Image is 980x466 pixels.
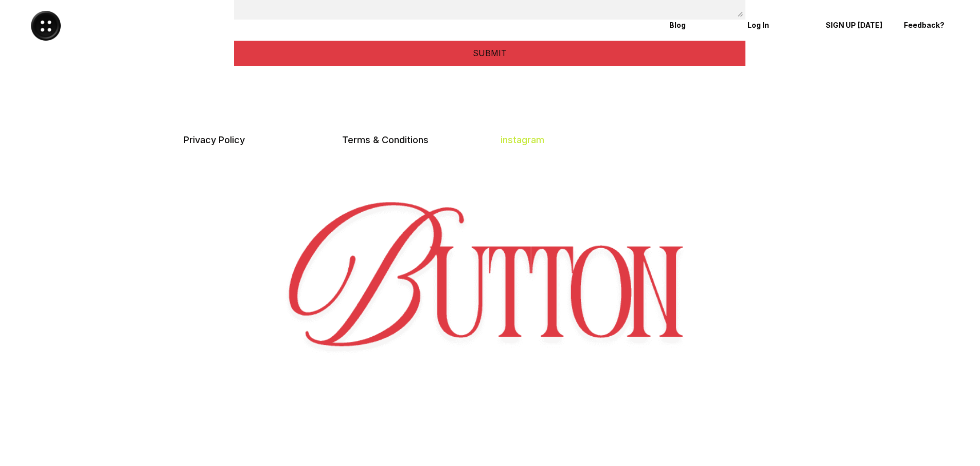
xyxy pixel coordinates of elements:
[501,134,544,145] a: instagram
[669,21,728,30] p: Blog
[472,47,506,59] p: SUBMIT
[747,21,806,30] p: Log In
[826,21,884,30] p: SIGN UP [DATE]
[740,12,813,39] a: Log In
[818,12,892,39] a: SIGN UP [DATE]
[662,12,735,39] a: Blog
[184,134,245,145] a: Privacy Policy
[897,12,970,39] a: Feedback?
[342,134,429,145] a: Terms & Conditions
[904,21,963,30] p: Feedback?
[234,41,745,66] button: SUBMIT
